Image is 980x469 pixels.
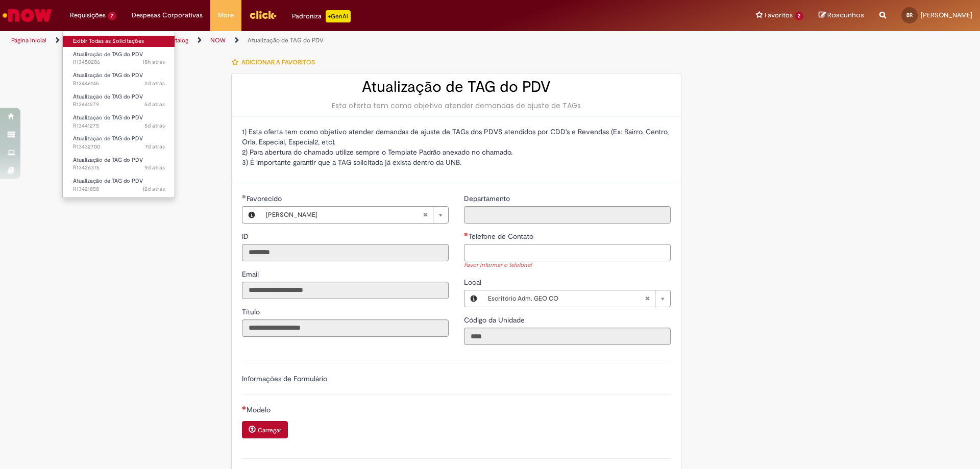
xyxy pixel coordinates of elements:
div: Esta oferta tem como objetivo atender demandas de ajuste de TAGs [242,101,671,111]
span: 2 [795,12,803,20]
span: BR [906,12,913,18]
time: 25/08/2025 19:22:25 [144,80,165,87]
a: NOW [210,36,226,44]
span: Modelo [247,405,273,414]
a: Exibir Todas as Solicitações [63,36,175,47]
span: Atualização de TAG do PDV [73,177,143,185]
span: 7 [108,12,116,20]
a: Aberto R13426376 : Atualização de TAG do PDV [63,155,175,174]
label: Somente leitura - Email [242,269,261,279]
a: [PERSON_NAME]Limpar campo Favorecido [261,207,448,223]
span: More [218,10,234,20]
span: Somente leitura - Código da Unidade [464,315,527,325]
span: Favoritos [765,10,793,20]
span: Somente leitura - ID [242,232,251,241]
span: Despesas Corporativas [132,10,203,20]
span: Necessários [242,406,247,410]
a: Aberto R13446145 : Atualização de TAG do PDV [63,70,175,89]
button: Favorecido, Visualizar este registro Beatriz Fernandes Raposo [242,207,261,223]
time: 15/08/2025 17:08:27 [142,185,165,193]
button: Local, Visualizar este registro Escritório Adm. GEO CO [464,290,483,307]
span: Somente leitura - Departamento [464,194,512,203]
div: Favor informar o telefone! [464,261,671,270]
span: Atualização de TAG do PDV [73,156,143,164]
span: 2d atrás [144,80,165,87]
h2: Atualização de TAG do PDV [242,79,671,95]
span: Telefone de Contato [469,232,535,241]
abbr: Limpar campo Local [640,290,655,307]
label: Informações de Formulário [242,374,327,383]
span: Requisições [70,10,106,20]
span: R13421858 [73,185,165,193]
span: Rascunhos [827,10,864,20]
span: R13441279 [73,101,165,109]
span: [PERSON_NAME] [266,207,423,223]
span: Obrigatório Preenchido [242,194,247,199]
span: R13450286 [73,58,165,66]
p: +GenAi [326,10,351,22]
a: Atualização de TAG do PDV [248,36,324,44]
span: Necessários - Favorecido [247,194,284,203]
input: ID [242,244,449,261]
p: 1) Esta oferta tem como objetivo atender demandas de ajuste de TAGs dos PDVS atendidos por CDD's ... [242,127,671,167]
span: Atualização de TAG do PDV [73,135,143,142]
a: Aberto R13441279 : Atualização de TAG do PDV [63,91,175,110]
time: 18/08/2025 18:33:07 [144,164,165,171]
span: Somente leitura - Título [242,307,262,316]
label: Somente leitura - ID [242,231,251,241]
span: R13446145 [73,80,165,88]
span: Adicionar a Favoritos [241,58,315,66]
a: Aberto R13450286 : Atualização de TAG do PDV [63,49,175,68]
input: Título [242,319,449,337]
time: 26/08/2025 19:20:56 [142,58,165,66]
a: Aberto R13421858 : Atualização de TAG do PDV [63,176,175,194]
span: Somente leitura - Email [242,269,261,279]
span: Atualização de TAG do PDV [73,93,143,101]
a: Aberto R13441275 : Atualização de TAG do PDV [63,112,175,131]
span: 5d atrás [144,101,165,108]
a: Escritório Adm. GEO COLimpar campo Local [483,290,670,307]
span: 12d atrás [142,185,165,193]
a: Rascunhos [819,11,864,20]
button: Carregar anexo de Modelo Required [242,421,288,438]
span: Local [464,278,483,287]
span: [PERSON_NAME] [921,11,972,19]
div: Padroniza [292,10,351,22]
time: 22/08/2025 18:41:28 [144,101,165,108]
span: 18h atrás [142,58,165,66]
time: 22/08/2025 18:39:05 [144,122,165,130]
span: R13441275 [73,122,165,130]
input: Departamento [464,206,671,224]
input: Código da Unidade [464,328,671,345]
span: Atualização de TAG do PDV [73,71,143,79]
label: Somente leitura - Título [242,307,262,317]
button: Adicionar a Favoritos [231,52,321,73]
a: Aberto R13432700 : Atualização de TAG do PDV [63,133,175,152]
abbr: Limpar campo Favorecido [418,207,433,223]
span: Atualização de TAG do PDV [73,114,143,121]
span: Necessários [464,232,469,236]
ul: Trilhas de página [8,31,646,50]
time: 20/08/2025 14:28:03 [145,143,165,151]
input: Email [242,282,449,299]
span: R13432700 [73,143,165,151]
img: click_logo_yellow_360x200.png [249,7,277,22]
span: Escritório Adm. GEO CO [488,290,645,307]
label: Somente leitura - Departamento [464,193,512,204]
span: 7d atrás [145,143,165,151]
span: Atualização de TAG do PDV [73,51,143,58]
a: Página inicial [11,36,46,44]
small: Carregar [258,426,281,434]
span: 9d atrás [144,164,165,171]
img: ServiceNow [1,5,54,26]
span: R13426376 [73,164,165,172]
input: Telefone de Contato [464,244,671,261]
span: 5d atrás [144,122,165,130]
ul: Requisições [62,31,175,198]
label: Somente leitura - Código da Unidade [464,315,527,325]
